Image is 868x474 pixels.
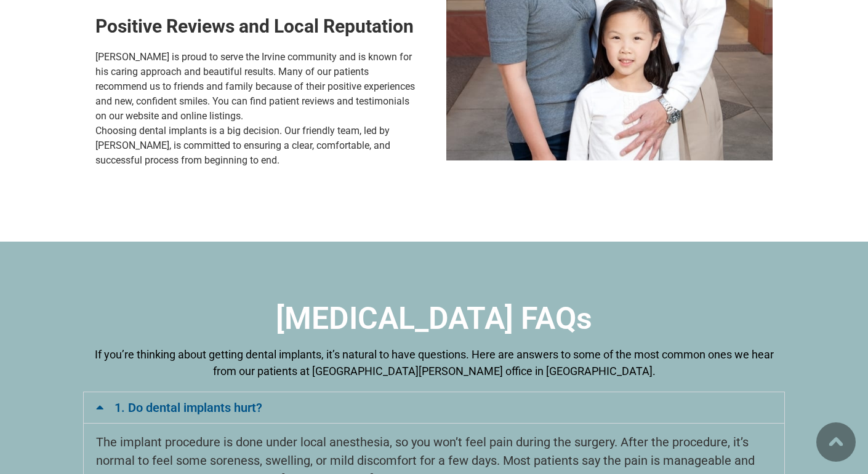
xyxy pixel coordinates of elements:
[83,303,785,334] h2: [MEDICAL_DATA] FAQs
[95,125,390,166] span: Choosing dental implants is a big decision. Our friendly team, led by [PERSON_NAME], is committed...
[95,348,774,377] span: If you’re thinking about getting dental implants, it’s natural to have questions. Here are answer...
[95,15,414,37] strong: Positive Reviews and Local Reputation
[95,51,415,122] span: [PERSON_NAME] is proud to serve the Irvine community and is known for his caring approach and bea...
[115,400,262,415] a: 1. Do dental implants hurt?
[84,392,784,423] div: 1. Do dental implants hurt?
